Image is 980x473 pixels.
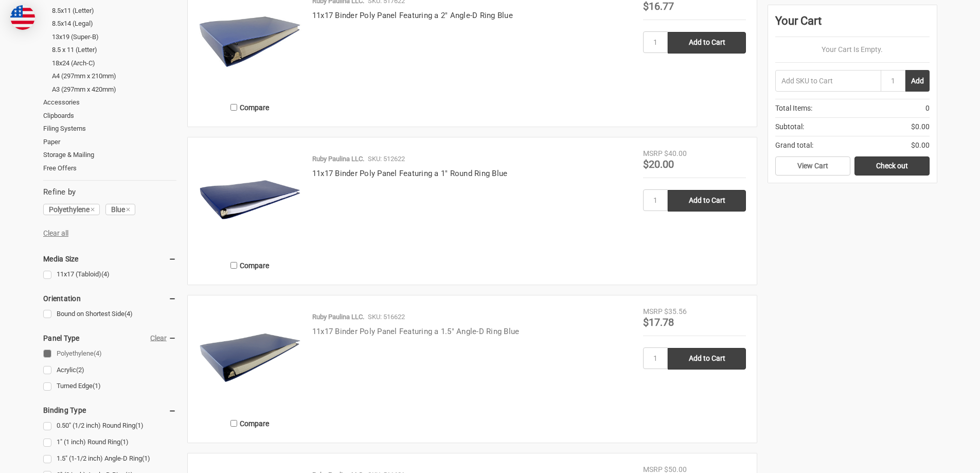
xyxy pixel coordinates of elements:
[199,415,301,432] label: Compare
[43,347,176,361] a: Polyethylene
[52,69,176,83] a: A4 (297mm x 210mm)
[43,379,176,393] a: Turned Edge
[43,148,176,162] a: Storage & Mailing
[105,204,135,215] a: Blue
[312,11,513,20] a: 11x17 Binder Poly Panel Featuring a 2" Angle-D Ring Blue
[43,452,176,466] a: 1.5" (1-1/2 inch) Angle-D Ring
[135,422,144,429] span: (1)
[43,122,176,135] a: Filing Systems
[911,121,930,132] span: $0.00
[43,332,176,344] h5: Panel Type
[101,270,110,278] span: (4)
[664,149,687,157] span: $40.00
[120,438,129,446] span: (1)
[775,121,804,132] span: Subtotal:
[43,229,68,237] a: Clear all
[43,135,176,149] a: Paper
[43,253,176,265] h5: Media Size
[93,382,101,390] span: (1)
[52,30,176,44] a: 13x19 (Super-B)
[43,96,176,109] a: Accessories
[43,363,176,377] a: Acrylic
[643,316,674,328] span: $17.78
[230,420,237,427] input: Compare
[76,366,84,374] span: (2)
[312,154,364,164] p: Ruby Paulina LLC.
[775,70,881,92] input: Add SKU to Cart
[10,5,35,30] img: duty and tax information for United States
[668,348,746,370] input: Add to Cart
[43,419,176,433] a: 0.50" (1/2 inch) Round Ring
[150,334,167,342] a: Clear
[142,454,150,462] span: (1)
[668,190,746,212] input: Add to Cart
[643,306,663,317] div: MSRP
[854,156,930,176] a: Check out
[199,306,301,409] img: 11x17 Binder Poly Panel Featuring a 1.5" Angle-D Ring Blue
[312,169,508,178] a: 11x17 Binder Poly Panel Featuring a 1" Round Ring Blue
[368,312,405,322] p: SKU: 516622
[52,17,176,30] a: 8.5x14 (Legal)
[52,43,176,57] a: 8.5 x 11 (Letter)
[775,44,930,55] p: Your Cart Is Empty.
[43,292,176,305] h5: Orientation
[43,268,176,282] a: 11x17 (Tabloid)
[643,148,663,159] div: MSRP
[230,104,237,111] input: Compare
[52,57,176,70] a: 18x24 (Arch-C)
[911,140,930,151] span: $0.00
[668,32,746,54] input: Add to Cart
[775,140,813,151] span: Grand total:
[775,12,930,37] div: Your Cart
[775,156,850,176] a: View Cart
[312,312,364,322] p: Ruby Paulina LLC.
[664,307,687,316] span: $35.56
[52,83,176,96] a: A3 (297mm x 420mm)
[124,310,133,318] span: (4)
[368,154,405,164] p: SKU: 512622
[43,307,176,321] a: Bound on Shortest Side
[199,148,301,251] img: 11x17 Binder Poly Panel Featuring a 1" Round Ring Blue
[43,109,176,122] a: Clipboards
[43,404,176,416] h5: Binding Type
[925,103,930,114] span: 0
[199,257,301,274] label: Compare
[43,204,100,215] a: Polyethylene
[643,158,674,170] span: $20.00
[43,162,176,175] a: Free Offers
[775,103,812,114] span: Total Items:
[905,70,930,92] button: Add
[312,327,520,336] a: 11x17 Binder Poly Panel Featuring a 1.5" Angle-D Ring Blue
[43,186,176,198] h5: Refine by
[94,349,102,357] span: (4)
[230,262,237,269] input: Compare
[43,435,176,449] a: 1" (1 inch) Round Ring
[52,4,176,17] a: 8.5x11 (Letter)
[199,99,301,116] label: Compare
